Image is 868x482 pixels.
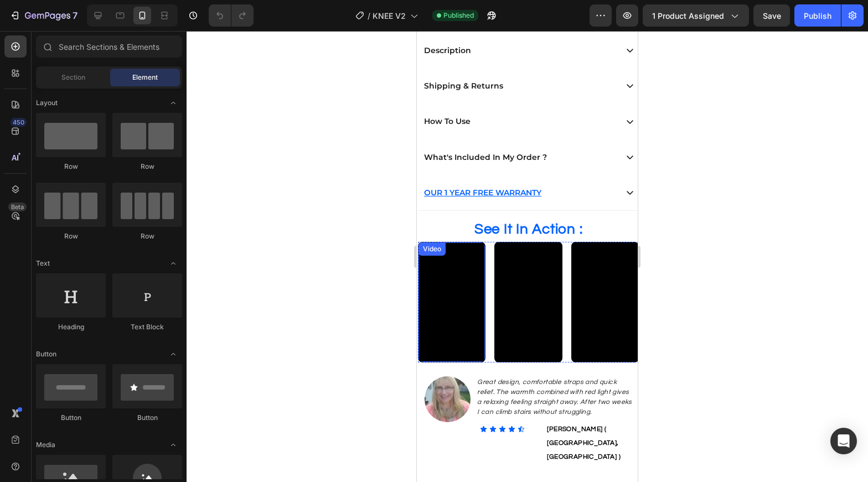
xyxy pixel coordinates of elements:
span: Text [36,258,50,268]
span: Media [36,440,55,450]
button: 7 [4,4,82,27]
span: Layout [36,98,58,108]
p: 7 [73,9,77,22]
div: Row [36,231,106,241]
span: Save [763,11,781,20]
div: Row [36,162,106,172]
span: Element [132,72,158,82]
div: Text Block [112,322,182,332]
span: Toggle open [164,345,182,363]
div: 450 [11,118,27,127]
button: Save [753,4,790,27]
div: Button [112,413,182,423]
video: Video [154,211,222,331]
span: 1 product assigned [652,10,724,22]
span: Toggle open [164,94,182,112]
span: / [368,10,370,22]
button: 1 product assigned [643,4,749,27]
button: Publish [794,4,841,27]
iframe: Design area [417,31,638,482]
div: Row [112,162,182,172]
div: Beta [8,203,27,211]
div: Heading [36,322,106,332]
span: Toggle open [164,436,182,454]
div: Row [112,231,182,241]
input: Search Sections & Elements [36,35,182,58]
div: Button [36,413,106,423]
span: KNEE V2 [373,10,406,22]
div: Undo/Redo [209,4,254,27]
span: Section [61,72,85,82]
span: Button [36,349,56,359]
span: Great design, comfortable straps and quick relief. The warmth combined with red light gives a rel... [60,348,215,385]
div: Open Intercom Messenger [830,428,857,454]
span: Published [443,11,474,20]
strong: [PERSON_NAME] ( [GEOGRAPHIC_DATA], [GEOGRAPHIC_DATA] ) [130,395,204,429]
span: Toggle open [164,255,182,272]
div: Publish [804,10,831,22]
